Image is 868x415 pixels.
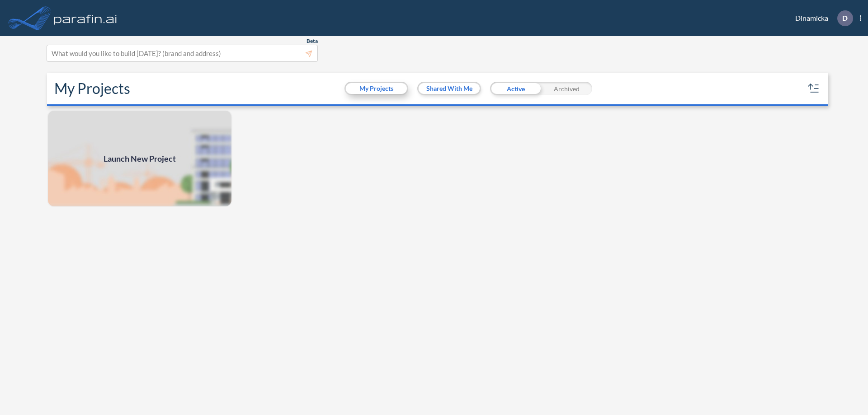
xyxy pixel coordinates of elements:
div: Active [490,82,541,95]
span: Beta [307,37,318,45]
h2: My Projects [54,80,130,97]
div: Archived [541,82,592,95]
img: add [47,110,232,207]
button: Shared With Me [419,83,480,94]
img: logo [52,9,119,27]
a: Launch New Project [47,110,232,207]
span: Launch New Project [104,153,176,165]
button: My Projects [346,83,407,94]
div: Dinamicka [782,10,861,26]
p: D [842,14,848,22]
button: sort [807,81,821,96]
